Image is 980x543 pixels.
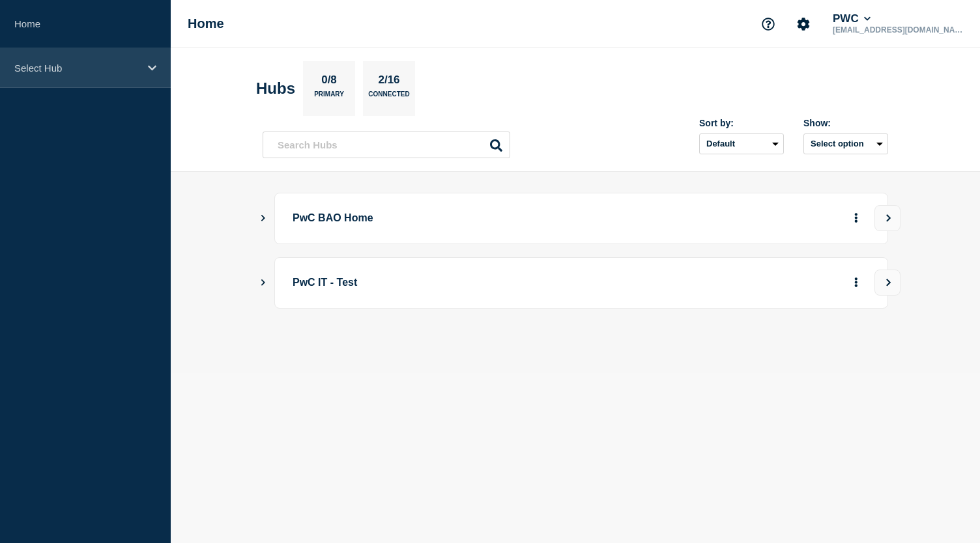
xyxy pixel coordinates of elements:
div: Sort by: [699,118,784,128]
input: Search Hubs [263,132,510,158]
button: Show Connected Hubs [260,214,267,223]
p: [EMAIL_ADDRESS][DOMAIN_NAME] [830,25,966,35]
button: Show Connected Hubs [260,278,267,288]
button: PWC [830,12,873,25]
p: Connected [368,90,409,104]
p: Primary [314,90,344,104]
button: Support [755,10,782,38]
p: PwC BAO Home [293,206,653,230]
button: View [874,270,901,296]
p: Select Hub [14,63,139,74]
button: Select option [803,133,888,154]
h2: Hubs [256,79,295,98]
button: View [874,205,901,231]
div: Show: [803,118,888,128]
p: PwC IT - Test [293,271,653,295]
button: More actions [848,271,865,295]
p: 2/16 [373,74,405,90]
h1: Home [188,16,224,31]
select: Sort by [699,133,784,154]
p: 0/8 [317,74,342,90]
button: Account settings [790,10,817,38]
button: More actions [848,206,865,230]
